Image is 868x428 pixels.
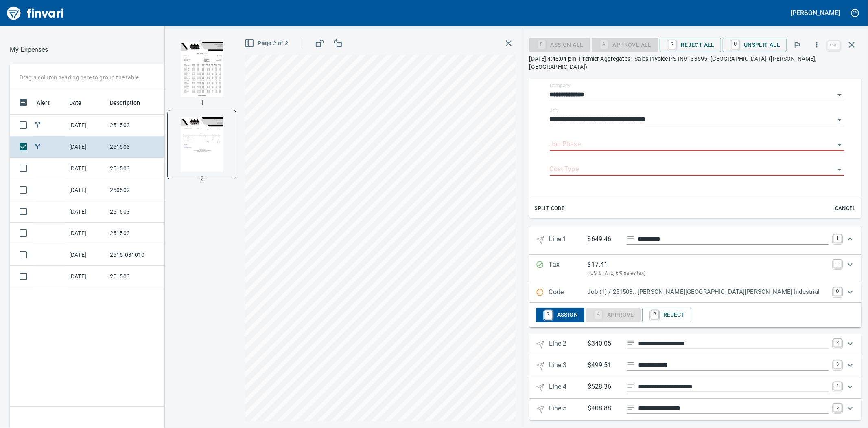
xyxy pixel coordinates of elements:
p: Line 3 [549,360,588,372]
button: Flag [788,36,806,54]
p: $408.88 [588,404,620,414]
p: Job (1) / 251503.: [PERSON_NAME][GEOGRAPHIC_DATA][PERSON_NAME] Industrial [588,287,829,297]
p: Code [549,287,588,298]
button: More [808,36,826,54]
button: RReject [642,308,691,322]
td: [DATE] [66,158,107,179]
img: Page 1 [174,42,230,97]
p: $649.46 [588,234,620,245]
td: 251503 [107,201,180,223]
td: [DATE] [66,201,107,223]
button: Page 2 of 2 [243,36,291,51]
a: esc [828,41,840,50]
td: [DATE] [66,223,107,244]
p: $499.51 [588,360,620,371]
a: 2 [833,339,842,347]
div: Expand [529,355,861,377]
a: 4 [833,382,842,390]
span: Reject All [666,38,715,52]
td: [DATE] [66,136,107,158]
div: Expand [529,282,861,303]
a: 5 [833,404,842,412]
td: 251503 [107,136,180,158]
span: Split transaction [33,144,42,149]
span: Date [69,98,92,108]
td: [DATE] [66,179,107,201]
div: Expand [529,226,861,254]
span: Cancel [834,204,856,213]
span: Description [110,98,140,108]
p: Line 1 [549,234,588,246]
p: $528.36 [588,382,620,392]
div: Expand [529,303,861,327]
div: Expand [529,377,861,399]
img: Page 2 [174,117,230,172]
span: Date [69,98,82,108]
p: My Expenses [10,45,48,55]
p: Line 5 [549,404,588,415]
p: Line 2 [549,339,588,351]
a: 1 [833,234,842,243]
span: Close invoice [826,35,861,55]
button: RReject All [660,38,721,52]
span: Split transaction [33,122,42,128]
a: U [731,40,739,49]
td: 2515-031010 [107,244,180,266]
td: 251503 [107,115,180,136]
div: Job Phase required [592,41,658,48]
a: R [651,310,658,319]
button: [PERSON_NAME] [789,7,842,19]
span: Reject [649,308,685,322]
img: Finvari [5,3,66,23]
h5: [PERSON_NAME] [791,9,840,17]
p: Drag a column heading here to group the table [20,73,139,82]
td: 251503 [107,158,180,179]
span: Split Code [535,204,565,213]
td: 250502 [107,179,180,201]
span: Unsplit All [729,38,780,52]
span: Description [110,98,151,108]
a: T [833,260,842,268]
td: [DATE] [66,244,107,266]
p: $340.05 [588,339,620,349]
button: UUnsplit All [723,38,787,52]
a: R [544,310,552,319]
span: Alert [37,98,50,108]
button: RAssign [536,308,584,322]
button: Open [834,89,845,101]
span: Alert [37,98,60,108]
p: $ 17.41 [588,260,608,269]
td: 251503 [107,223,180,244]
nav: breadcrumb [10,45,48,55]
p: 2 [200,174,204,184]
div: Expand [529,255,861,282]
p: [DATE] 4:48:04 pm. Premier Aggregates - Sales Invoice PS-INV133595. [GEOGRAPHIC_DATA]: ([PERSON_N... [529,55,861,71]
div: Expand [529,399,861,420]
div: Job Phase required [586,311,641,318]
p: Tax [549,260,588,278]
span: Assign [542,308,578,322]
button: Cancel [832,202,858,215]
p: Line 4 [549,382,588,394]
button: Open [834,164,845,175]
div: Expand [529,334,861,355]
label: Company [550,83,571,88]
button: Open [834,139,845,150]
span: Page 2 of 2 [246,38,288,49]
a: C [833,287,842,296]
td: [DATE] [66,266,107,287]
td: [DATE] [66,115,107,136]
label: Job [550,108,558,113]
div: Assign All [529,41,590,48]
div: Expand [529,46,861,218]
button: Open [834,114,845,126]
td: 251503 [107,266,180,287]
a: R [668,40,676,49]
a: 3 [833,360,842,368]
p: ([US_STATE] 6% sales tax) [588,269,829,278]
p: 1 [200,98,204,108]
button: Split Code [533,202,567,215]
